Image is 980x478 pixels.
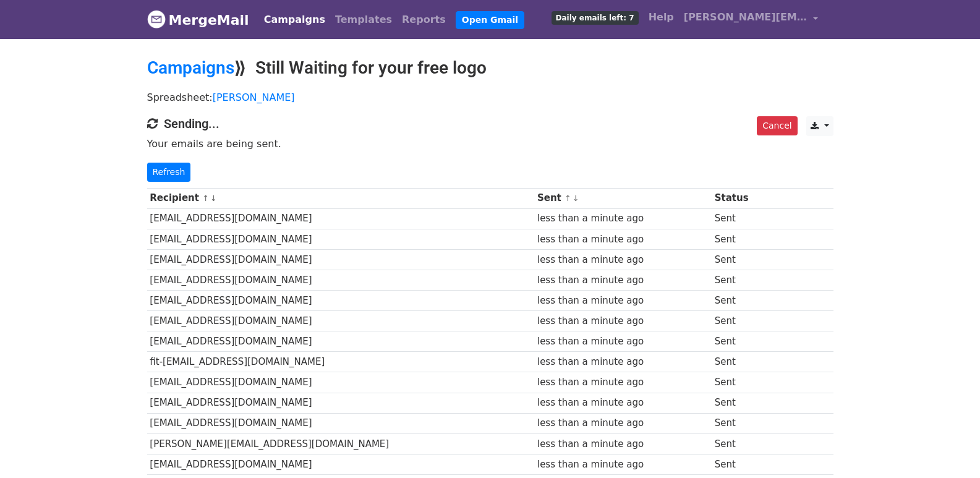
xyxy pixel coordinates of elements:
[147,291,535,311] td: [EMAIL_ADDRESS][DOMAIN_NAME]
[712,372,775,393] td: Sent
[147,58,833,79] h2: ⟫ Still Waiting for your free logo
[537,396,709,410] div: less than a minute ago
[537,416,709,430] div: less than a minute ago
[712,454,775,474] td: Sent
[202,194,209,203] a: ↑
[573,194,579,203] a: ↓
[712,188,775,208] th: Status
[537,355,709,369] div: less than a minute ago
[330,7,397,32] a: Templates
[712,413,775,433] td: Sent
[547,5,644,30] a: Daily emails left: 7
[534,188,712,208] th: Sent
[712,352,775,372] td: Sent
[537,375,709,390] div: less than a minute ago
[712,208,775,229] td: Sent
[147,188,535,208] th: Recipient
[712,433,775,454] td: Sent
[565,194,571,203] a: ↑
[147,116,833,131] h4: Sending...
[537,437,709,451] div: less than a minute ago
[537,294,709,308] div: less than a minute ago
[712,311,775,331] td: Sent
[147,137,833,150] p: Your emails are being sent.
[147,413,535,433] td: [EMAIL_ADDRESS][DOMAIN_NAME]
[147,433,535,454] td: [PERSON_NAME][EMAIL_ADDRESS][DOMAIN_NAME]
[147,208,535,229] td: [EMAIL_ADDRESS][DOMAIN_NAME]
[147,7,249,33] a: MergeMail
[213,92,295,103] a: [PERSON_NAME]
[712,229,775,249] td: Sent
[537,314,709,328] div: less than a minute ago
[147,311,535,331] td: [EMAIL_ADDRESS][DOMAIN_NAME]
[712,270,775,290] td: Sent
[679,5,824,34] a: [PERSON_NAME][EMAIL_ADDRESS][DOMAIN_NAME]
[147,249,535,270] td: [EMAIL_ADDRESS][DOMAIN_NAME]
[644,5,679,30] a: Help
[712,249,775,270] td: Sent
[147,58,234,78] a: Campaigns
[757,116,797,135] a: Cancel
[712,331,775,352] td: Sent
[259,7,330,32] a: Campaigns
[684,10,807,25] span: [PERSON_NAME][EMAIL_ADDRESS][DOMAIN_NAME]
[537,458,709,472] div: less than a minute ago
[147,331,535,352] td: [EMAIL_ADDRESS][DOMAIN_NAME]
[147,372,535,393] td: [EMAIL_ADDRESS][DOMAIN_NAME]
[147,352,535,372] td: fit-[EMAIL_ADDRESS][DOMAIN_NAME]
[456,11,524,29] a: Open Gmail
[147,229,535,249] td: [EMAIL_ADDRESS][DOMAIN_NAME]
[397,7,451,32] a: Reports
[147,393,535,413] td: [EMAIL_ADDRESS][DOMAIN_NAME]
[552,11,639,25] span: Daily emails left: 7
[537,211,709,226] div: less than a minute ago
[147,270,535,290] td: [EMAIL_ADDRESS][DOMAIN_NAME]
[147,163,191,182] a: Refresh
[712,393,775,413] td: Sent
[147,454,535,474] td: [EMAIL_ADDRESS][DOMAIN_NAME]
[210,194,217,203] a: ↓
[537,233,709,247] div: less than a minute ago
[712,291,775,311] td: Sent
[537,273,709,288] div: less than a minute ago
[537,335,709,349] div: less than a minute ago
[147,91,833,104] p: Spreadsheet:
[537,253,709,267] div: less than a minute ago
[147,10,166,28] img: MergeMail logo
